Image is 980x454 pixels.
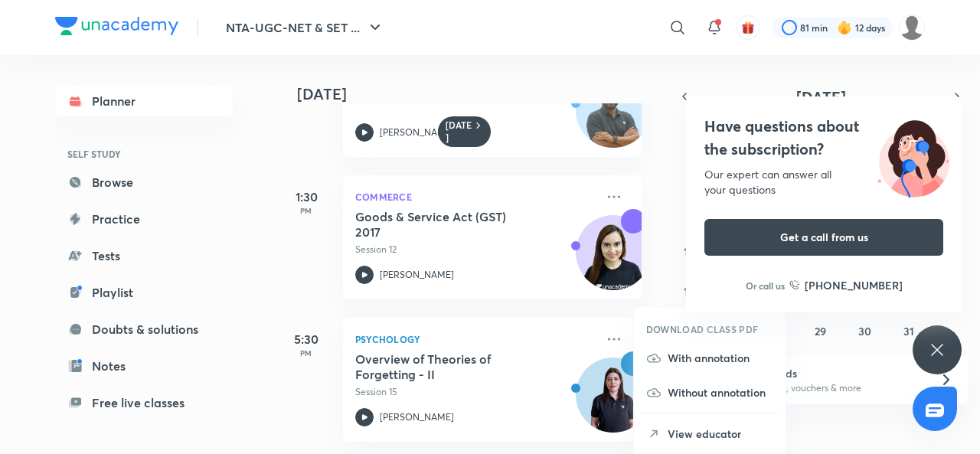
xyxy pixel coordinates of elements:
img: Avatar [577,81,650,155]
abbr: October 31, 2025 [903,324,914,338]
abbr: October 29, 2025 [815,324,826,338]
button: Get a call from us [704,219,943,256]
button: October 19, 2025 [677,279,701,303]
button: October 31, 2025 [897,318,921,343]
a: Notes [55,351,233,381]
div: Our expert can answer all your questions [704,167,943,198]
h6: Refer friends [733,365,921,381]
h6: [DATE] [446,119,472,144]
p: Psychology [355,330,596,348]
h5: 1:30 [276,188,337,206]
abbr: October 12, 2025 [684,244,694,259]
h4: Have questions about the subscription? [704,115,943,161]
button: October 12, 2025 [677,239,701,263]
p: View educator [668,426,773,442]
button: avatar [736,15,760,40]
p: Or call us [746,279,785,292]
h5: 5:30 [276,330,337,348]
p: [PERSON_NAME] [380,410,454,424]
a: Playlist [55,277,233,308]
h5: Goods & Service Act (GST) 2017 [355,209,546,240]
span: [DATE] [796,87,846,107]
p: PM [276,206,337,215]
button: October 30, 2025 [852,318,877,343]
abbr: October 19, 2025 [684,284,694,299]
img: streak [837,20,852,35]
a: [PHONE_NUMBER] [789,277,903,293]
abbr: October 30, 2025 [858,324,871,338]
img: ttu_illustration_new.svg [865,115,962,198]
button: October 29, 2025 [808,318,833,343]
a: Doubts & solutions [55,314,233,345]
a: Planner [55,86,233,116]
p: [PERSON_NAME] [380,126,454,139]
img: Avatar [577,224,650,297]
button: [DATE] [695,86,946,107]
p: PM [276,348,337,358]
p: Win a laptop, vouchers & more [733,381,921,395]
p: Session 15 [355,385,596,399]
h6: DOWNLOAD CLASS PDF [646,322,759,336]
h4: [DATE] [297,85,657,103]
a: Tests [55,240,233,271]
p: [PERSON_NAME] [380,268,454,282]
img: Company Logo [55,17,178,35]
a: Company Logo [55,17,178,39]
a: Browse [55,167,233,198]
img: avatar [741,21,755,34]
h6: [PHONE_NUMBER] [805,277,903,293]
a: Practice [55,204,233,234]
a: Free live classes [55,387,233,418]
img: ranjini [899,15,925,41]
p: Commerce [355,188,596,206]
p: Session 12 [355,243,596,256]
p: With annotation [668,350,773,366]
h6: SELF STUDY [55,141,233,167]
h5: Overview of Theories of Forgetting - II [355,351,546,382]
button: NTA-UGC-NET & SET ... [217,12,394,43]
img: Avatar [577,366,650,439]
button: October 5, 2025 [677,199,701,224]
p: Without annotation [668,384,773,400]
